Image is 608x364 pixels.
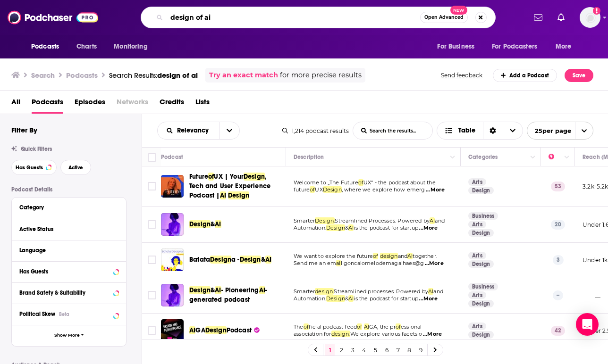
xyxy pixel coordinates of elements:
span: AI [364,323,369,330]
p: -- [553,290,563,300]
button: Show More [12,325,126,346]
a: 8 [405,344,414,356]
span: For Business [437,40,474,53]
span: future [294,186,310,193]
button: Political SkewBeta [19,308,118,320]
img: Design & AI [161,213,184,236]
button: Column Actions [561,152,573,163]
div: Podcast [161,151,183,163]
div: Has Guests [19,268,110,275]
span: UX [315,186,322,193]
span: ...More [423,331,442,338]
span: AI [215,286,221,294]
span: Podcast [227,326,252,334]
h2: Filter By [11,125,37,134]
button: Send feedback [438,71,485,79]
button: Has Guests [19,265,118,277]
span: of [357,323,362,330]
span: Political Skew [19,311,55,317]
span: Active [68,165,83,170]
span: is the podcast for startup [354,295,418,302]
button: Brand Safety & Suitability [19,287,118,298]
span: Streamlined Processes. Powered by [335,217,430,224]
a: Show notifications dropdown [530,9,546,25]
a: Try an exact match [209,70,278,81]
a: Arts [468,178,486,186]
span: of [373,253,378,259]
span: AI [407,253,413,259]
button: Open AdvancedNew [420,12,468,23]
span: Podcasts [32,94,63,114]
a: 3 [348,344,357,356]
span: AI [220,191,226,199]
p: 3 [553,255,564,265]
svg: Add a profile image [593,7,600,15]
a: 5 [371,344,380,356]
span: Monitoring [114,40,147,53]
span: Design [323,186,342,193]
span: and [435,217,445,224]
span: New [450,6,467,15]
span: of [304,323,309,330]
h2: Choose List sort [157,122,240,140]
span: and [433,288,443,295]
span: AI [430,217,435,224]
button: Language [19,244,118,256]
p: Under 1k [583,256,608,264]
span: All [11,94,20,114]
span: ...More [425,260,444,267]
span: & [211,220,215,228]
a: 4 [359,344,369,356]
div: Language [19,247,112,254]
a: Episodes [75,94,105,114]
span: l goncalomelodemagalhaes@g [341,260,424,266]
span: We want to explore the future [294,253,373,259]
span: The [294,323,304,330]
a: Arts [468,252,486,259]
span: & [345,224,348,231]
a: Arts [468,291,486,299]
p: 42 [551,326,565,335]
p: Podcast Details [11,186,127,193]
a: Design [468,187,494,194]
span: - Pioneering [221,286,259,294]
span: Design [240,256,261,264]
a: 6 [382,344,391,356]
button: Save [565,69,593,82]
span: Lists [195,94,210,114]
div: Power Score [549,151,562,163]
p: __ [583,291,600,299]
span: a - [231,256,240,264]
span: Design. [315,217,335,224]
span: Design [210,256,231,264]
div: 1,214 podcast results [282,127,349,134]
span: GA [195,326,205,334]
span: ai [336,260,340,266]
div: Brand Safety & Suitability [19,290,110,296]
a: 1 [325,344,335,356]
span: design. [331,331,350,337]
span: & [261,256,265,264]
button: Category [19,201,118,213]
a: Design [468,300,494,307]
a: Design&AI- PioneeringAI-generated podcast [189,286,283,305]
a: Design [468,331,494,339]
a: AIGA Design Podcast [161,319,184,342]
span: 25 per page [527,124,571,138]
span: Table [458,127,475,134]
span: Toggle select row [148,182,156,190]
a: Business [468,212,498,220]
a: AIGADesignPodcast [189,326,260,335]
span: Networks [117,94,148,114]
span: AI [348,295,354,302]
p: 53 [551,182,565,191]
img: Future of UX | Your Design, Tech and User Experience Podcast | AI Design [161,175,184,198]
a: 2 [337,344,346,356]
span: design [380,253,398,259]
a: Show notifications dropdown [554,9,568,25]
span: AI [428,288,433,295]
span: UX | Your [214,173,244,181]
